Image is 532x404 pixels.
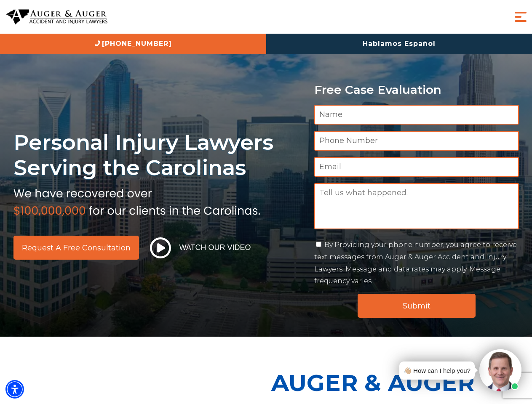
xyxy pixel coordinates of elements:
[314,105,519,125] input: Name
[479,349,521,391] img: Intaker widget Avatar
[5,380,24,399] div: Accessibility Menu
[404,365,471,376] div: 👋🏼 How can I help you?
[314,241,517,285] label: By Providing your phone number, you agree to receive text messages from Auger & Auger Accident an...
[13,185,260,217] img: sub text
[512,8,529,25] button: Menu
[314,157,519,177] input: Email
[13,236,139,260] a: Request a Free Consultation
[314,83,519,96] p: Free Case Evaluation
[22,244,131,252] span: Request a Free Consultation
[13,130,304,181] h1: Personal Injury Lawyers Serving the Carolinas
[147,237,254,259] button: Watch Our Video
[6,9,107,25] img: Auger & Auger Accident and Injury Lawyers Logo
[314,131,519,151] input: Phone Number
[271,362,527,404] p: Auger & Auger
[358,294,476,318] input: Submit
